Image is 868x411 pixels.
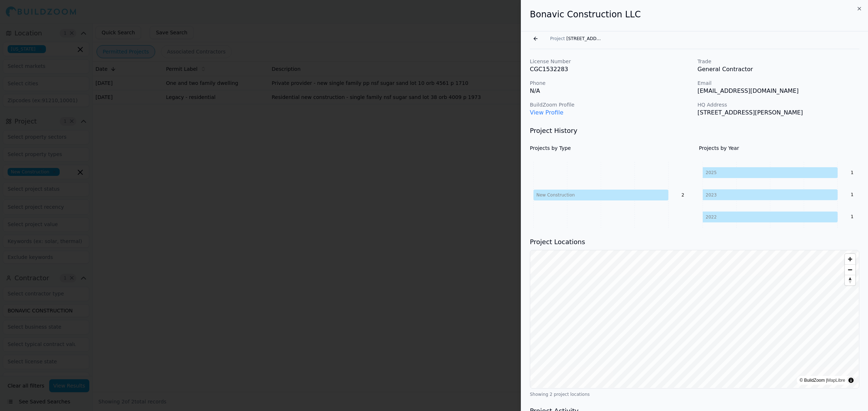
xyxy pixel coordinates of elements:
h4: Projects by Type [530,144,690,152]
div: © BuildZoom | [800,377,845,384]
tspan: New Construction [536,192,575,198]
button: Reset bearing to north [845,275,855,285]
p: General Contractor [698,65,860,74]
tspan: 2022 [706,215,717,220]
p: HQ Address [698,101,860,108]
p: Phone [530,79,692,87]
p: N/A [530,87,692,95]
a: View Profile [530,109,563,116]
span: Project [550,36,565,42]
p: [STREET_ADDRESS][PERSON_NAME] [698,108,860,117]
summary: Toggle attribution [847,376,855,385]
tspan: 2025 [706,170,717,175]
tspan: 2023 [706,192,717,198]
h3: Project History [530,126,859,136]
h2: Bonavic Construction LLC [530,9,859,20]
text: 1 [851,170,854,175]
p: BuildZoom Profile [530,101,692,108]
button: Project[STREET_ADDRESS][PERSON_NAME] [546,34,607,44]
button: Zoom out [845,264,855,275]
span: [STREET_ADDRESS][PERSON_NAME] [566,36,603,42]
p: Trade [698,58,860,65]
p: Email [698,79,860,87]
h4: Projects by Year [699,144,860,152]
text: 2 [681,192,684,198]
p: [EMAIL_ADDRESS][DOMAIN_NAME] [698,87,860,95]
p: License Number [530,58,692,65]
p: CGC1532283 [530,65,692,74]
div: Showing 2 project locations [530,391,859,397]
a: MapLibre [827,378,845,383]
h3: Project Locations [530,237,859,247]
button: Zoom in [845,254,855,264]
text: 1 [851,192,854,197]
text: 1 [851,214,854,219]
canvas: Map [530,250,859,388]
